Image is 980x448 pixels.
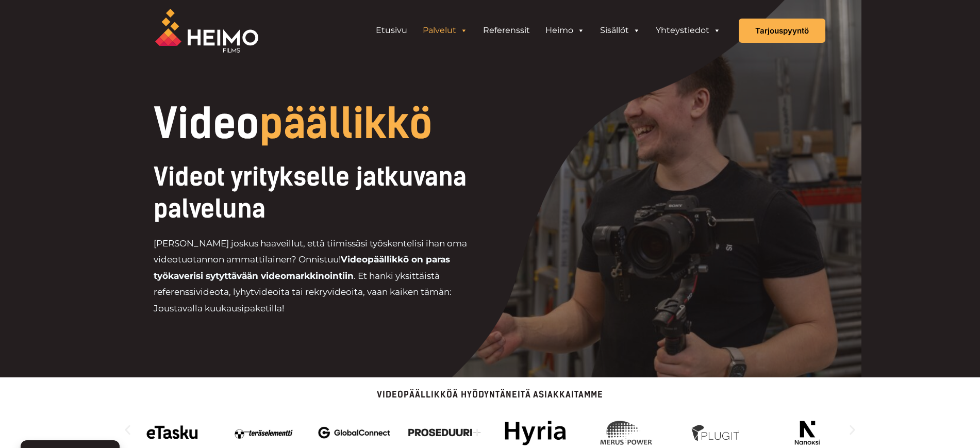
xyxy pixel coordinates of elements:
img: Heimo Filmsin logo [155,9,258,53]
a: Yhteystiedot [648,20,728,41]
a: Tarjouspyyntö [739,19,825,43]
a: Sisällöt [592,20,648,41]
span: päällikkö [259,99,433,148]
span: Videot yritykselle jatkuvana palveluna [154,162,467,224]
p: [PERSON_NAME] joskus haaveillut, että tiimissäsi työskentelisi ihan oma videotuotannon ammattilai... [154,236,490,317]
p: Videopäällikköä hyödyntäneitä asiakkaitamme [121,390,859,399]
a: Heimo [538,20,592,41]
a: Referenssit [475,20,538,41]
h1: Video [154,103,560,144]
a: Palvelut [415,20,475,41]
strong: Videopäällikkö on paras työkaverisi sytyttävään videomarkkinointiin [154,254,450,281]
a: Etusivu [368,20,415,41]
aside: Header Widget 1 [363,20,734,41]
